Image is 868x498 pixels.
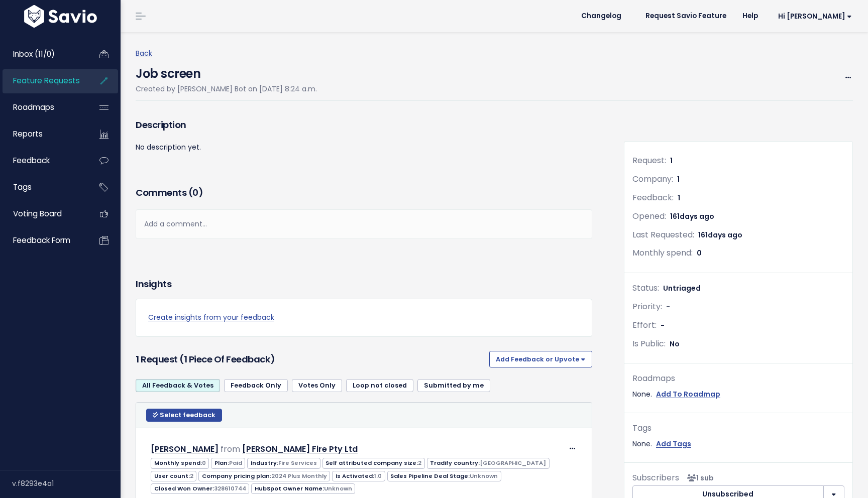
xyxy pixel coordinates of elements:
[151,458,209,468] span: Monthly spend:
[136,118,592,132] h3: Description
[136,141,592,154] p: No description yet.
[480,459,546,467] span: [GEOGRAPHIC_DATA]
[3,149,83,172] a: Feedback
[666,302,670,312] span: -
[247,458,320,468] span: Industry:
[214,484,246,492] span: 328610744
[322,458,425,468] span: Self attributed company size:
[324,484,352,492] span: Unknown
[632,319,657,331] span: Effort:
[151,443,219,455] a: [PERSON_NAME]
[136,60,317,83] h4: Job screen
[632,421,844,436] div: Tags
[13,75,80,86] span: Feature Requests
[221,443,240,455] span: from
[778,13,852,20] span: Hi [PERSON_NAME]
[136,48,152,58] a: Back
[632,388,844,401] div: None.
[661,320,665,330] span: -
[202,459,206,467] span: 0
[766,9,860,24] a: Hi [PERSON_NAME]
[632,210,666,222] span: Opened:
[13,235,70,245] span: Feedback form
[13,129,43,139] span: Reports
[136,186,592,200] h3: Comments ( )
[632,301,662,312] span: Priority:
[136,277,171,291] h3: Insights
[13,155,50,166] span: Feedback
[656,438,691,450] a: Add Tags
[3,43,83,66] a: Inbox (11/0)
[3,96,83,119] a: Roadmaps
[3,176,83,199] a: Tags
[637,9,734,24] a: Request Savio Feature
[470,472,498,480] span: Unknown
[489,351,592,367] button: Add Feedback or Upvote
[632,371,844,386] div: Roadmaps
[136,209,592,239] div: Add a comment...
[3,69,83,92] a: Feature Requests
[663,283,701,293] span: Untriaged
[13,182,32,192] span: Tags
[683,473,714,483] span: <p><strong>Subscribers</strong><br><br> - Carolina Salcedo Claramunt<br> </p>
[136,379,220,392] a: All Feedback & Votes
[417,379,490,392] a: Submitted by me
[198,471,330,481] span: Company pricing plan:
[374,472,382,480] span: 1.0
[151,471,196,481] span: User count:
[3,122,83,146] a: Reports
[251,483,355,494] span: HubSpot Owner Name:
[678,193,680,203] span: 1
[346,379,413,392] a: Loop not closed
[332,471,385,481] span: Is Activated:
[242,443,358,455] a: [PERSON_NAME] Fire Pty Ltd
[708,230,742,240] span: days ago
[418,459,421,467] span: 2
[160,411,215,419] span: Select feedback
[192,186,198,199] span: 0
[427,458,550,468] span: Tradify country:
[632,192,674,203] span: Feedback:
[581,13,621,20] span: Changelog
[632,472,679,483] span: Subscribers
[632,438,844,450] div: None.
[224,379,288,392] a: Feedback Only
[632,247,693,259] span: Monthly spend:
[151,483,249,494] span: Closed Won Owner:
[387,471,501,481] span: Sales Pipeline Deal Stage:
[680,211,714,221] span: days ago
[12,470,121,496] div: v.f8293e4a1
[211,458,245,468] span: Plan:
[136,352,485,366] h3: 1 Request (1 piece of Feedback)
[697,248,702,258] span: 0
[146,409,222,422] button: Select feedback
[632,173,673,185] span: Company:
[734,9,766,24] a: Help
[632,338,666,349] span: Is Public:
[656,388,720,401] a: Add To Roadmap
[632,229,694,240] span: Last Requested:
[148,311,580,324] a: Create insights from your feedback
[677,174,680,184] span: 1
[3,202,83,225] a: Voting Board
[271,472,327,480] span: 2024 Plus Monthly
[3,229,83,252] a: Feedback form
[13,208,62,219] span: Voting Board
[670,339,680,349] span: No
[632,155,666,166] span: Request:
[22,5,99,28] img: logo-white.9d6f32f41409.svg
[698,230,742,240] span: 161
[13,102,54,112] span: Roadmaps
[190,472,193,480] span: 2
[229,459,242,467] span: Paid
[670,211,714,221] span: 161
[13,49,55,59] span: Inbox (11/0)
[292,379,342,392] a: Votes Only
[278,459,317,467] span: Fire Services
[136,84,317,94] span: Created by [PERSON_NAME] Bot on [DATE] 8:24 a.m.
[632,282,659,294] span: Status:
[670,156,673,166] span: 1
